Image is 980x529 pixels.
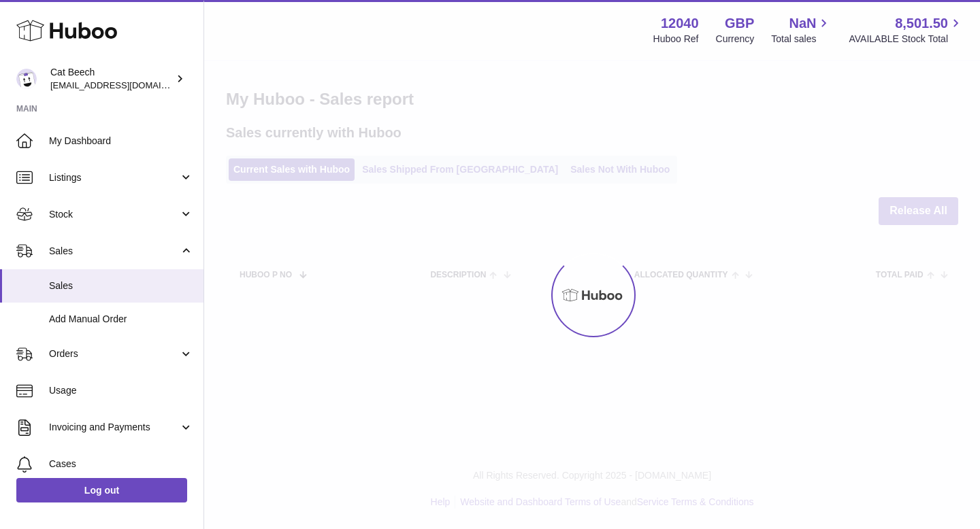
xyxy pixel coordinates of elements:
[771,14,832,46] a: NaN Total sales
[653,33,699,46] div: Huboo Ref
[50,66,173,92] div: Cat Beech
[16,478,187,502] a: Log out
[49,245,179,258] span: Sales
[849,33,964,46] span: AVAILABLE Stock Total
[789,14,816,33] span: NaN
[725,14,754,33] strong: GBP
[849,14,964,46] a: 8,501.50 AVAILABLE Stock Total
[895,14,948,33] span: 8,501.50
[661,14,699,33] strong: 12040
[49,171,179,184] span: Listings
[49,458,193,471] span: Cases
[771,33,832,46] span: Total sales
[49,135,193,148] span: My Dashboard
[716,33,755,46] div: Currency
[49,421,179,434] span: Invoicing and Payments
[49,279,193,292] span: Sales
[49,384,193,397] span: Usage
[49,347,179,360] span: Orders
[50,80,200,90] span: [EMAIL_ADDRESS][DOMAIN_NAME]
[16,69,37,89] img: Cat@thetruthbrush.com
[49,313,193,326] span: Add Manual Order
[49,208,179,221] span: Stock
